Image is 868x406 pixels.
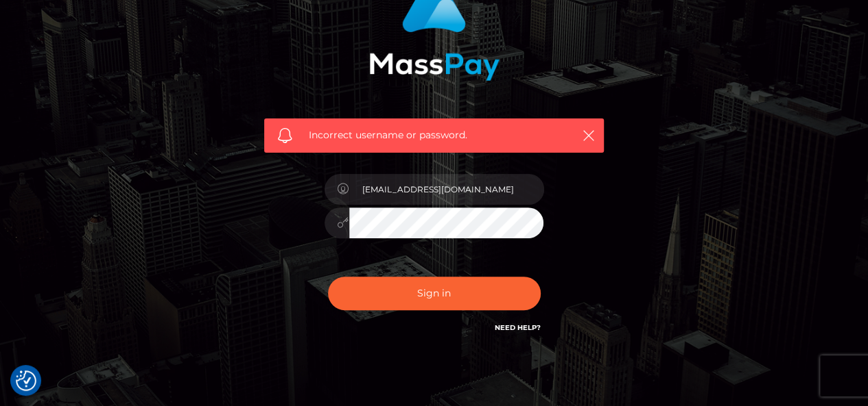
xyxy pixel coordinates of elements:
img: Revisit consent button [16,370,36,391]
a: Need Help? [495,323,541,332]
input: Username... [349,174,544,205]
button: Consent Preferences [16,370,36,391]
span: Incorrect username or password. [309,128,559,142]
button: Sign in [328,277,541,310]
